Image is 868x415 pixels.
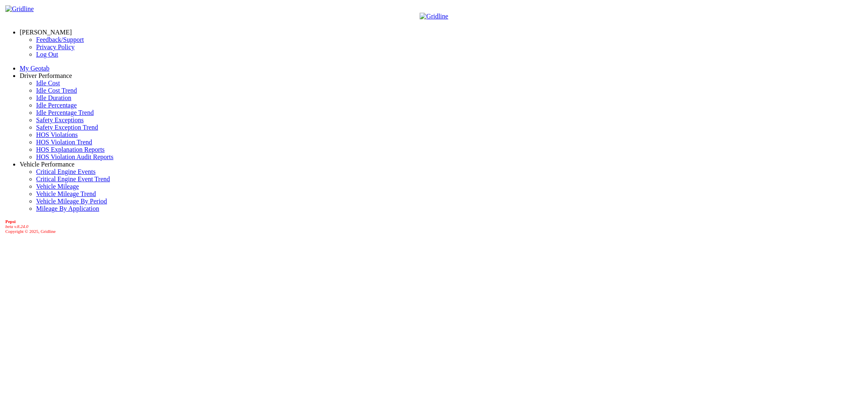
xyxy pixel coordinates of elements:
[36,109,94,116] a: Idle Percentage Trend
[36,131,78,138] a: HOS Violations
[5,5,34,13] img: Gridline
[5,219,16,224] b: Pepsi
[36,36,84,43] a: Feedback/Support
[36,87,77,94] a: Idle Cost Trend
[5,219,865,234] div: Copyright © 2025, Gridline
[36,168,96,175] a: Critical Engine Events
[420,13,448,20] img: Gridline
[36,139,92,146] a: HOS Violation Trend
[36,183,79,190] a: Vehicle Mileage
[36,146,105,153] a: HOS Explanation Reports
[36,198,107,205] a: Vehicle Mileage By Period
[36,205,99,212] a: Mileage By Application
[36,176,110,182] a: Critical Engine Event Trend
[20,161,75,168] a: Vehicle Performance
[36,51,58,58] a: Log Out
[36,94,71,101] a: Idle Duration
[36,124,98,131] a: Safety Exception Trend
[20,65,49,72] a: My Geotab
[36,116,84,123] a: Safety Exceptions
[36,102,77,109] a: Idle Percentage
[20,72,72,79] a: Driver Performance
[20,29,72,36] a: [PERSON_NAME]
[36,80,60,87] a: Idle Cost
[36,190,96,197] a: Vehicle Mileage Trend
[36,43,75,50] a: Privacy Policy
[5,224,28,229] i: beta v.8.24.0
[36,153,114,160] a: HOS Violation Audit Reports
